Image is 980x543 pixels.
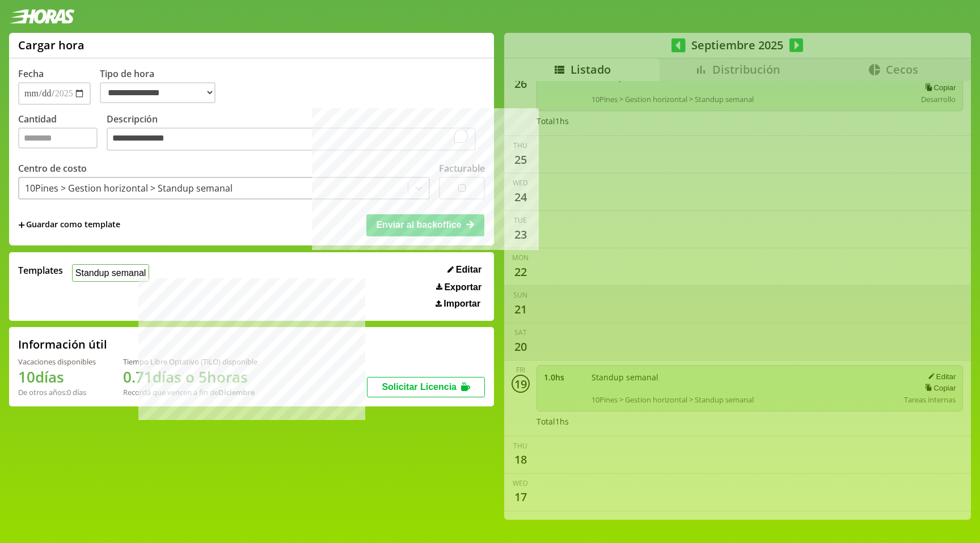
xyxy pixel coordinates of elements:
[9,9,75,24] img: logotipo
[18,37,85,53] h1: Cargar hora
[366,214,484,236] button: Enviar al backoffice
[18,219,120,231] span: +Guardar como template
[123,367,257,387] h1: 0.71 días o 5 horas
[444,282,481,292] span: Exportar
[433,282,485,293] button: Exportar
[18,264,63,277] span: Templates
[100,67,225,105] label: Tipo de hora
[367,377,485,397] button: Solicitar Licencia
[123,357,257,367] div: Tiempo Libre Optativo (TiLO) disponible
[18,367,96,387] h1: 10 días
[18,219,25,231] span: +
[376,220,461,230] span: Enviar al backoffice
[18,387,96,397] div: De otros años: 0 días
[18,113,107,154] label: Cantidad
[123,387,257,397] div: Recordá que vencen a fin de
[100,82,216,103] select: Tipo de hora
[18,162,87,175] label: Centro de costo
[25,182,233,194] div: 10Pines > Gestion horizontal > Standup semanal
[72,264,149,282] button: Standup semanal
[443,299,480,309] span: Importar
[382,382,457,392] span: Solicitar Licencia
[218,387,255,397] b: Diciembre
[18,357,96,367] div: Vacaciones disponibles
[18,67,44,80] label: Fecha
[439,162,485,175] label: Facturable
[456,265,481,275] span: Editar
[18,337,107,352] h2: Información útil
[107,113,485,154] label: Descripción
[444,264,485,275] button: Editar
[18,128,98,149] input: Cantidad
[107,128,476,151] textarea: To enrich screen reader interactions, please activate Accessibility in Grammarly extension settings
